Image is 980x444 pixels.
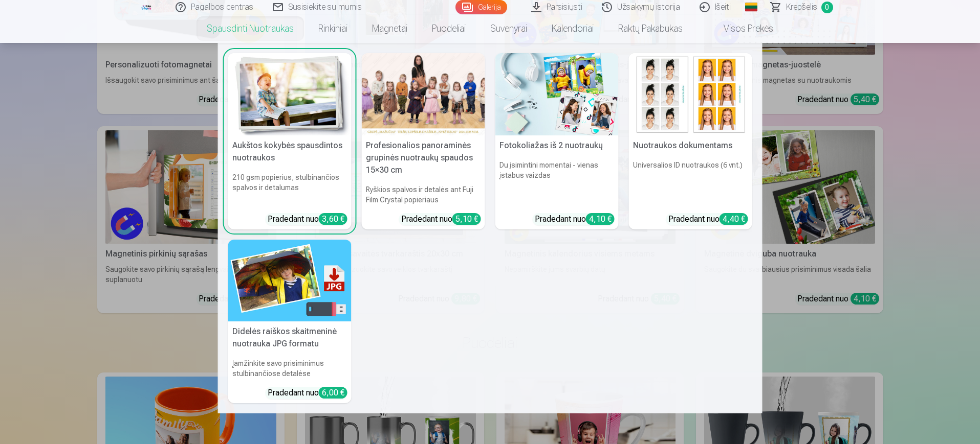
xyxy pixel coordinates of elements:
div: 4,10 € [586,213,615,225]
div: Pradedant nuo [401,213,481,225]
h6: Ryškios spalvos ir detalės ant Fuji Film Crystal popieriaus [362,180,485,209]
img: Fotokoliažas iš 2 nuotraukų [495,53,619,135]
a: Didelės raiškos skaitmeninė nuotrauka JPG formatuDidelės raiškos skaitmeninė nuotrauka JPG format... [228,240,352,404]
a: Puodeliai [420,14,478,43]
img: Didelės raiškos skaitmeninė nuotrauka JPG formatu [228,240,352,322]
div: Pradedant nuo [535,213,615,225]
h6: 210 gsm popierius, stulbinančios spalvos ir detalumas [228,168,352,209]
a: Visos prekės [695,14,786,43]
a: Aukštos kokybės spausdintos nuotraukos Aukštos kokybės spausdintos nuotraukos210 gsm popierius, s... [228,53,352,229]
span: Krepšelis [786,1,817,13]
a: Nuotraukos dokumentamsNuotraukos dokumentamsUniversalios ID nuotraukos (6 vnt.)Pradedant nuo4,40 € [629,53,752,229]
div: Pradedant nuo [668,213,748,225]
h6: Du įsimintini momentai - vienas įstabus vaizdas [495,156,619,209]
div: 6,00 € [319,387,347,399]
div: Pradedant nuo [268,387,347,399]
h5: Nuotraukos dokumentams [629,135,752,156]
a: Raktų pakabukas [606,14,695,43]
h5: Profesionalios panoraminės grupinės nuotraukų spaudos 15×30 cm [362,135,485,180]
h5: Aukštos kokybės spausdintos nuotraukos [228,135,352,168]
h5: Fotokoliažas iš 2 nuotraukų [495,135,619,156]
a: Spausdinti nuotraukas [194,14,306,43]
span: 0 [821,2,833,13]
div: 3,60 € [319,213,347,225]
img: Aukštos kokybės spausdintos nuotraukos [228,53,352,135]
h5: Didelės raiškos skaitmeninė nuotrauka JPG formatu [228,321,352,354]
a: Rinkiniai [306,14,360,43]
a: Fotokoliažas iš 2 nuotraukųFotokoliažas iš 2 nuotraukųDu įsimintini momentai - vienas įstabus vai... [495,53,619,229]
a: Magnetai [360,14,420,43]
div: 5,10 € [452,213,481,225]
a: Profesionalios panoraminės grupinės nuotraukų spaudos 15×30 cmRyškios spalvos ir detalės ant Fuji... [362,53,485,229]
div: 4,40 € [720,213,748,225]
a: Kalendoriai [539,14,606,43]
h6: Įamžinkite savo prisiminimus stulbinančiose detalėse [228,354,352,383]
a: Suvenyrai [478,14,539,43]
h6: Universalios ID nuotraukos (6 vnt.) [629,156,752,209]
img: /fa5 [141,4,153,10]
div: Pradedant nuo [268,213,347,225]
img: Nuotraukos dokumentams [629,53,752,135]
